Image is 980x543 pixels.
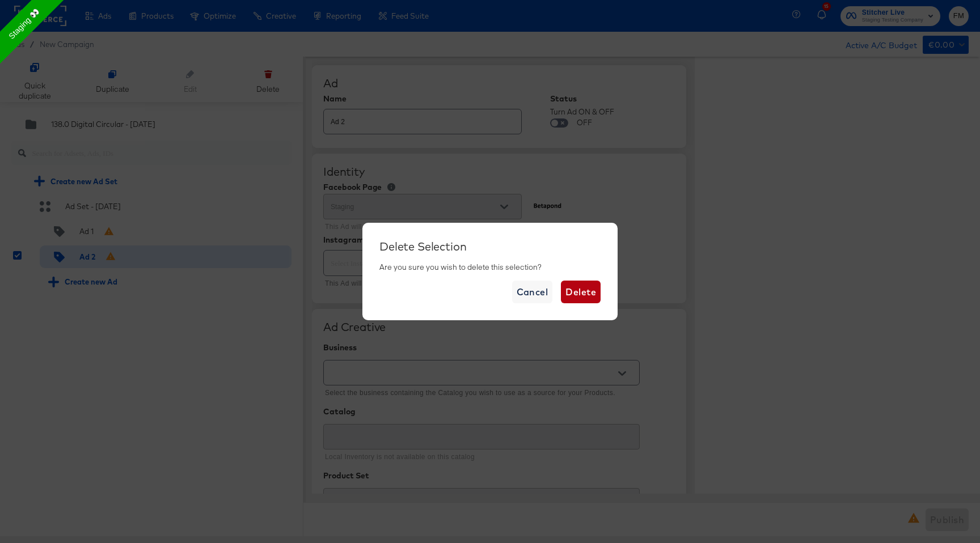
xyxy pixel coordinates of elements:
[512,281,553,303] button: Cancel
[379,240,601,253] div: Delete Selection
[517,284,548,300] span: Cancel
[561,281,601,303] button: Delete
[379,262,601,273] div: Are you sure you wish to delete this selection?
[565,284,596,300] span: Delete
